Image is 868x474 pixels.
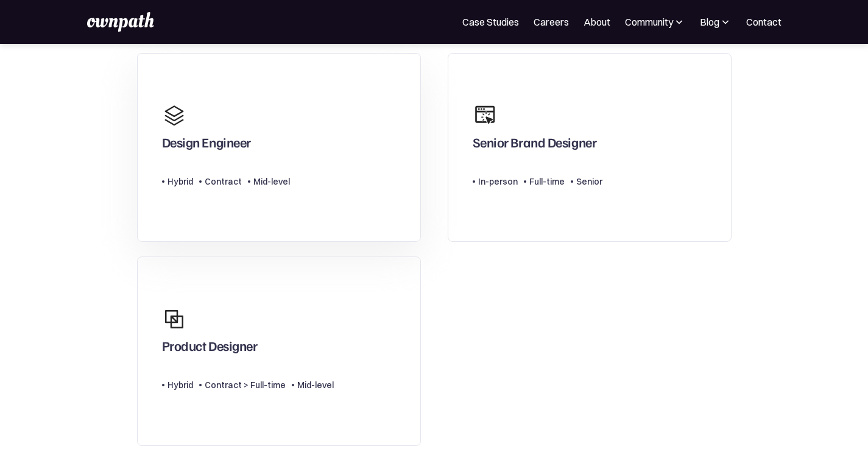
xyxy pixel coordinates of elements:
div: Contract > Full-time [205,378,286,392]
div: Contract [205,174,242,189]
div: Senior [576,174,602,189]
div: Mid-level [297,378,334,392]
div: Hybrid [168,378,193,392]
div: Design Engineer [162,134,251,156]
div: Product Designer [162,338,258,359]
div: Community [625,15,685,29]
div: Mid-level [253,174,290,189]
a: About [584,15,610,29]
a: Contact [746,15,782,29]
div: Hybrid [168,174,193,189]
div: Blog [700,15,719,29]
div: Senior Brand Designer [473,134,597,156]
div: Community [625,15,673,29]
a: Design EngineerHybridContractMid-level [137,53,421,242]
div: In-person [478,174,518,189]
div: Full-time [529,174,565,189]
div: Blog [700,15,732,29]
a: Case Studies [462,15,519,29]
a: Product DesignerHybridContract > Full-timeMid-level [137,256,421,446]
a: Careers [534,15,569,29]
a: Senior Brand DesignerIn-personFull-timeSenior [448,53,732,242]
